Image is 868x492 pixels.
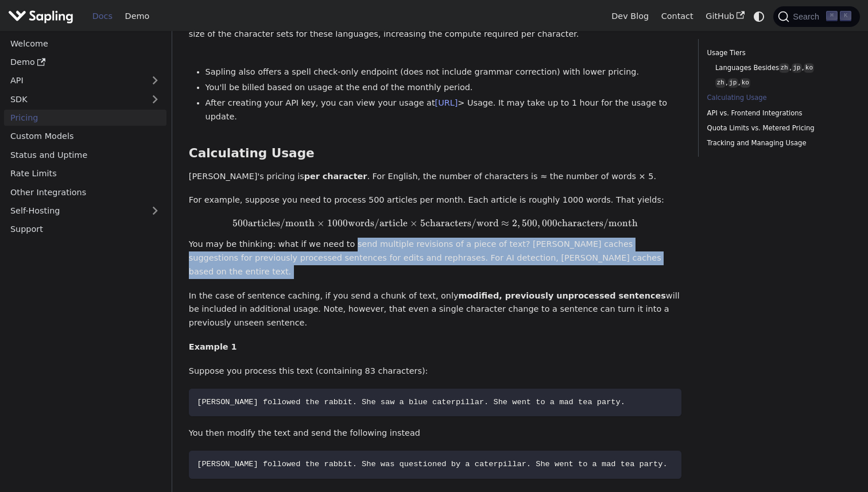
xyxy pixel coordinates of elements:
button: Expand sidebar category 'SDK' [144,91,166,107]
span: characters/word [425,217,499,229]
kbd: K [840,11,851,21]
p: You then modify the text and send the following instead [189,427,682,440]
a: Welcome [4,35,166,52]
kbd: ⌘ [826,11,838,21]
code: jp [792,63,802,73]
a: [URL] [435,98,458,107]
img: Sapling.ai [8,8,73,25]
span: , [537,217,540,229]
a: Demo [119,7,156,25]
a: Docs [86,7,119,25]
a: Languages Besideszh,jp,ko [715,63,843,73]
a: Tracking and Managing Usage [707,138,847,149]
code: zh [779,63,789,73]
a: Rate Limits [4,165,166,182]
a: Contact [655,7,700,25]
a: Calculating Usage [707,92,847,103]
p: In the case of sentence caching, if you send a chunk of text, only will be included in additional... [189,289,682,330]
span: 000 [542,217,557,229]
a: Demo [4,54,166,71]
span: , [517,217,520,229]
button: Expand sidebar category 'API' [144,72,166,89]
button: Search (Command+K) [773,6,859,27]
p: [PERSON_NAME]'s pricing is . For English, the number of characters is ≈ the number of words × 5. [189,170,682,184]
a: GitHub [699,7,750,25]
code: ko [804,63,814,73]
strong: per character [304,172,367,181]
strong: Example 1 [189,342,237,351]
li: After creating your API key, you can view your usage at > Usage. It may take up to 1 hour for the... [206,96,682,124]
a: Self-Hosting [4,203,166,219]
strong: modified, previously unprocessed sentences [458,291,665,300]
h2: Calculating Usage [189,146,682,161]
span: × [317,217,325,229]
p: For example, suppose you need to process 500 articles per month. Each article is roughly 1000 wor... [189,193,682,207]
a: zh,jp,ko [715,78,843,88]
a: Support [4,221,166,238]
p: You may be thinking: what if we need to send multiple revisions of a piece of text? [PERSON_NAME]... [189,238,682,278]
span: 1000 [327,217,348,229]
button: Switch between dark and light mode (currently system mode) [751,8,768,25]
a: Pricing [4,110,166,126]
li: Sapling also offers a spell check-only endpoint (does not include grammar correction) with lower ... [206,65,682,79]
a: Custom Models [4,128,166,145]
a: Quota Limits vs. Metered Pricing [707,123,847,134]
span: words/article [348,217,408,229]
span: ≈ [501,217,509,229]
span: articles/month [248,217,315,229]
a: API vs. Frontend Integrations [707,108,847,119]
span: 500 [232,217,248,229]
span: 500 [522,217,537,229]
span: characters/month [557,217,638,229]
span: 2 [512,217,517,229]
code: zh [715,78,726,88]
code: ko [740,78,750,88]
a: Dev Blog [605,7,654,25]
a: SDK [4,91,144,107]
span: [PERSON_NAME] followed the rabbit. She saw a blue caterpillar. She went to a mad tea party. [197,398,625,406]
span: × [410,217,418,229]
code: jp [728,78,738,88]
p: Suppose you process this text (containing 83 characters): [189,365,682,378]
span: 5 [420,217,425,229]
a: API [4,72,144,89]
span: [PERSON_NAME] followed the rabbit. She was questioned by a caterpillar. She went to a mad tea party. [197,460,668,468]
span: Search [789,12,826,21]
a: Other Integrations [4,184,166,200]
li: You'll be billed based on usage at the end of the monthly period. [206,81,682,95]
a: Sapling.ai [8,8,77,25]
a: Status and Uptime [4,146,166,163]
a: Usage Tiers [707,48,847,59]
